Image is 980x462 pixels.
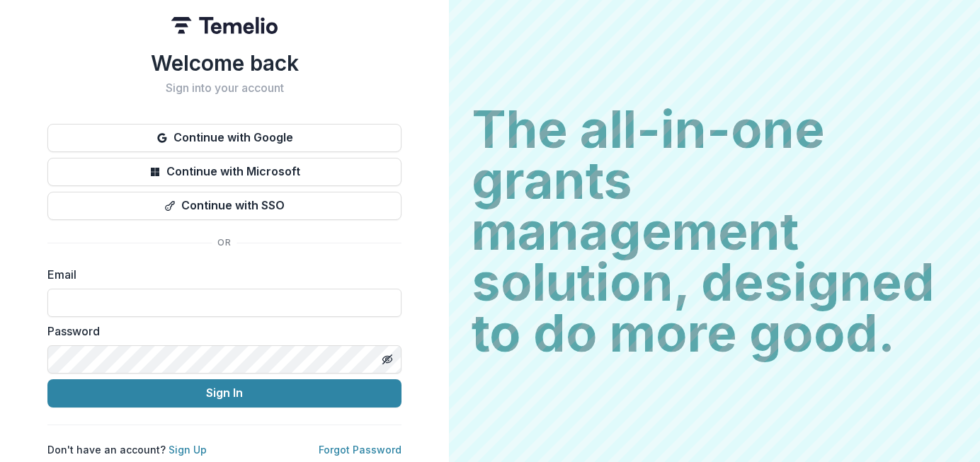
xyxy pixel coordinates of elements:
[47,124,401,152] button: Continue with Google
[47,442,207,457] p: Don't have an account?
[376,348,399,371] button: Toggle password visibility
[47,323,393,340] label: Password
[47,158,401,186] button: Continue with Microsoft
[47,81,401,95] h2: Sign into your account
[319,444,401,456] a: Forgot Password
[47,50,401,76] h1: Welcome back
[47,266,393,283] label: Email
[169,444,207,456] a: Sign Up
[171,17,278,34] img: Temelio
[47,192,401,220] button: Continue with SSO
[47,379,401,408] button: Sign In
